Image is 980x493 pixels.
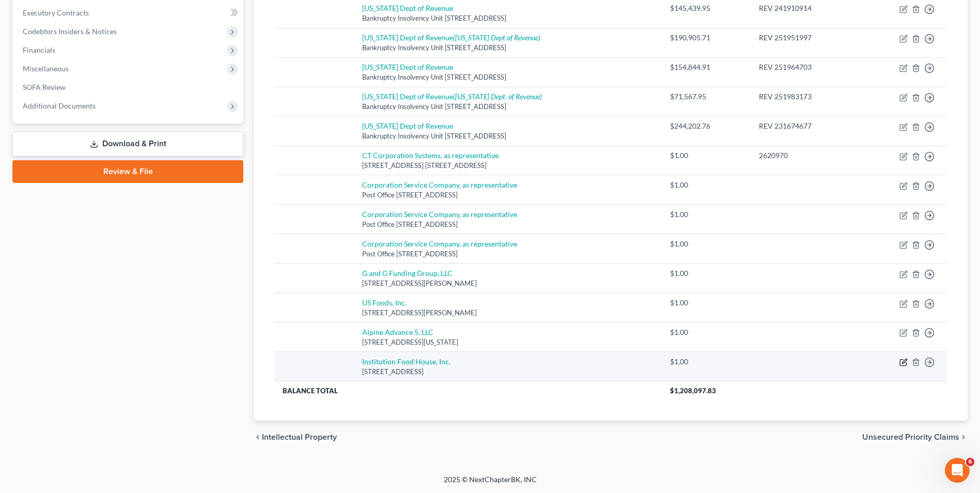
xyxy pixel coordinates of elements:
[362,102,654,112] div: Bankruptcy Insolvency Unit [STREET_ADDRESS]
[670,327,743,337] div: $1.00
[670,180,743,190] div: $1.00
[23,83,66,91] span: SOFA Review
[23,45,55,54] span: Financials
[362,43,654,53] div: Bankruptcy Insolvency Unit [STREET_ADDRESS]
[670,121,743,131] div: $244,202.76
[670,62,743,72] div: $154,844.91
[362,298,407,307] a: US Foods, Inc.
[670,209,743,220] div: $1.00
[759,3,851,13] div: REV 241910914
[362,63,453,71] a: [US_STATE] Dept of Revenue
[759,121,851,131] div: REV 231674677
[362,308,654,318] div: [STREET_ADDRESS][PERSON_NAME]
[670,3,743,13] div: $145,439.95
[670,387,716,395] span: $1,208,097.83
[23,64,69,73] span: Miscellaneous
[670,357,743,367] div: $1.00
[362,161,654,171] div: [STREET_ADDRESS] [STREET_ADDRESS]
[759,91,851,102] div: REV 251983173
[262,433,337,441] span: Intellectual Property
[670,298,743,308] div: $1.00
[966,458,974,466] span: 6
[959,433,968,441] i: chevron_right
[23,101,96,110] span: Additional Documents
[23,8,89,17] span: Executory Contracts
[862,433,968,441] button: Unsecured Priority Claims chevron_right
[362,210,517,219] a: Corporation Service Company, as representative
[196,474,785,493] div: 2025 © NextChapterBK, INC
[362,337,654,347] div: [STREET_ADDRESS][US_STATE]
[274,381,662,400] th: Balance Total
[670,239,743,249] div: $1.00
[362,180,517,189] a: Corporation Service Company, as representative
[759,150,851,161] div: 2620970
[945,458,970,483] iframe: Intercom live chat
[12,132,243,156] a: Download & Print
[362,190,654,200] div: Post Office [STREET_ADDRESS]
[453,92,542,101] i: ([US_STATE] Dept. of Revenue)
[362,269,453,278] a: G and G Funding Group, LLC
[362,4,453,12] a: [US_STATE] Dept of Revenue
[14,78,243,97] a: SOFA Review
[254,433,262,441] i: chevron_left
[759,33,851,43] div: REV 251951997
[670,150,743,161] div: $1.00
[254,433,337,441] button: chevron_left Intellectual Property
[362,249,654,259] div: Post Office [STREET_ADDRESS]
[362,131,654,141] div: Bankruptcy Insolvency Unit [STREET_ADDRESS]
[453,33,540,42] i: ([US_STATE] Dept of Revenue)
[362,92,542,101] a: [US_STATE] Dept of Revenue([US_STATE] Dept. of Revenue)
[362,357,450,366] a: Institution Food House, Inc.
[362,72,654,82] div: Bankruptcy Insolvency Unit [STREET_ADDRESS]
[362,328,433,336] a: Alpine Advance 5, LLC
[670,33,743,43] div: $190,905.71
[362,33,540,42] a: [US_STATE] Dept of Revenue([US_STATE] Dept of Revenue)
[862,433,959,441] span: Unsecured Priority Claims
[12,160,243,183] a: Review & File
[670,91,743,102] div: $71,567.95
[759,62,851,72] div: REV 251964703
[362,239,517,248] a: Corporation Service Company, as representative
[362,279,654,288] div: [STREET_ADDRESS][PERSON_NAME]
[362,367,654,377] div: [STREET_ADDRESS]
[670,268,743,279] div: $1.00
[14,4,243,22] a: Executory Contracts
[362,220,654,229] div: Post Office [STREET_ADDRESS]
[362,121,453,130] a: [US_STATE] Dept of Revenue
[362,13,654,23] div: Bankruptcy Insolvency Unit [STREET_ADDRESS]
[23,27,117,36] span: Codebtors Insiders & Notices
[362,151,499,160] a: CT Corporation Systems, as representative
